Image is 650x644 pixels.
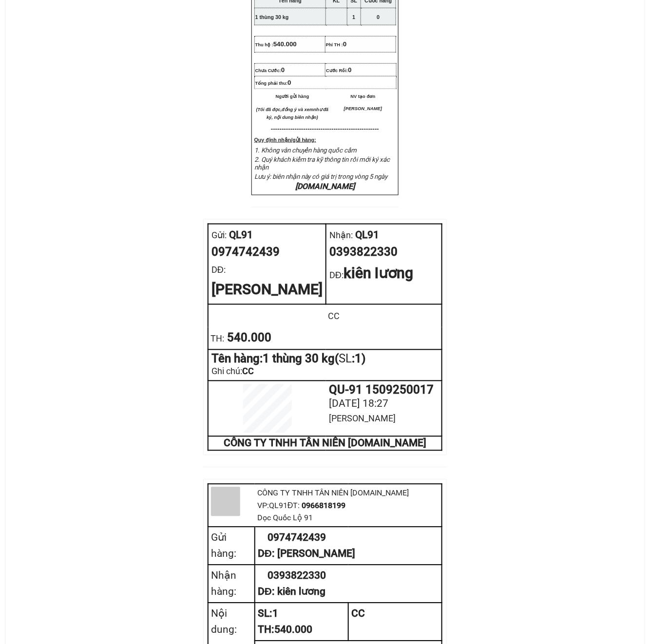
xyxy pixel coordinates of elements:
[257,500,439,512] div: VP: QL91 ĐT:
[255,603,348,641] td: SL: 1
[242,366,254,377] span: CC
[377,14,380,20] span: 0
[208,565,255,603] td: Nhận hàng:
[210,334,224,344] span: TH:
[210,329,324,348] div: 540.000
[344,265,413,282] span: kiên lương
[254,137,316,143] strong: Quy định nhận/gửi hàng:
[295,182,355,191] em: [DOMAIN_NAME]
[257,512,439,524] div: Dọc Quốc Lộ 91
[328,311,340,322] span: CC
[255,527,442,565] td: 0974742439
[276,94,309,99] span: Người gửi hàng
[211,230,227,241] span: Gửi:
[344,106,382,111] span: [PERSON_NAME]
[329,270,344,281] span: DĐ:
[271,125,277,133] span: ---
[208,527,255,565] td: Gửi hàng:
[255,81,291,86] span: Tổng phải thu:
[254,156,390,171] span: 2. Quý khách kiểm tra kỹ thông tin rồi mới ký xác nhận
[255,14,289,20] span: 1 thùng 30 kg
[329,396,439,412] div: [DATE] 18:27
[329,244,439,262] div: 0393822330
[329,384,439,396] div: QU-91 1509250017
[255,42,297,47] span: Thu hộ :
[352,14,355,20] span: 1
[326,68,351,73] span: Cước Rồi:
[211,281,323,298] span: [PERSON_NAME]
[329,227,439,244] div: QL91
[273,40,297,48] span: 540.000
[351,606,439,622] div: CC
[211,365,439,378] div: Ghi chú:
[267,107,328,120] em: như đã ký, nội dung biên nhận)
[287,79,291,86] span: 0
[258,622,345,638] div: TH: 540.000
[302,501,346,511] span: 0966818199
[254,173,388,180] span: Lưu ý: biên nhận này có giá trị trong vòng 5 ngày
[256,107,314,112] em: (Tôi đã đọc,đồng ý và xem
[281,66,285,74] span: 0
[258,546,439,562] div: DĐ: [PERSON_NAME]
[326,42,347,47] span: Phí TH :
[329,230,353,241] span: Nhận:
[211,265,226,275] span: DĐ:
[208,436,442,451] td: CÔNG TY TNHH TÂN NIÊN [DOMAIN_NAME]
[211,244,323,262] div: 0974742439
[255,68,285,73] span: Chưa Cước:
[343,40,346,48] span: 0
[211,353,439,365] div: Tên hàng: 1 thùng 30 kg ( : 1 )
[255,565,442,603] td: 0393822330
[277,125,379,133] span: -----------------------------------------------
[339,352,352,366] span: SL
[351,94,376,99] span: NV tạo đơn
[257,487,439,499] div: CÔNG TY TNHH TÂN NIÊN [DOMAIN_NAME]
[258,584,439,600] div: DĐ: kiên lương
[329,412,439,426] div: [PERSON_NAME]
[254,147,357,154] span: 1. Không vân chuyển hàng quốc cấm
[211,227,323,244] div: QL91
[348,66,351,74] span: 0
